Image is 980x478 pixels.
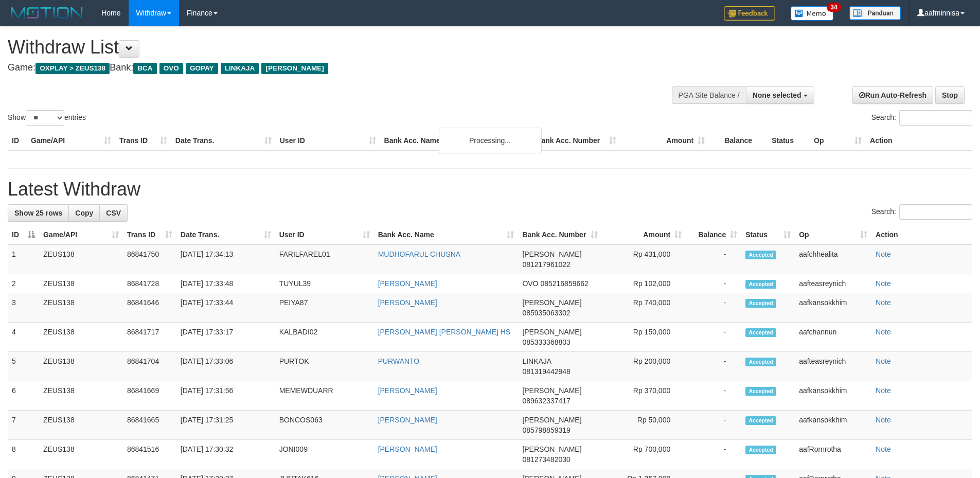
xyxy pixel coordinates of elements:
td: 5 [8,352,39,381]
input: Search: [899,204,972,220]
td: aafkansokkhim [795,411,871,440]
th: Date Trans.: activate to sort column ascending [176,225,275,244]
td: - [686,352,741,381]
h1: Withdraw List [8,37,643,58]
select: Showentries [26,110,64,126]
span: OXPLAY > ZEUS138 [35,63,110,74]
h1: Latest Withdraw [8,179,972,200]
a: [PERSON_NAME] [378,298,437,307]
th: Action [871,225,972,244]
td: - [686,411,741,440]
td: TUYUL39 [275,274,374,293]
span: Accepted [745,251,776,259]
a: [PERSON_NAME] [378,416,437,424]
td: ZEUS138 [39,293,123,323]
td: aafchhealita [795,244,871,274]
td: - [686,274,741,293]
span: Copy 085935063302 to clipboard [522,309,570,317]
th: Game/API: activate to sort column ascending [39,225,123,244]
span: LINKAJA [522,357,551,365]
td: aafRornrotha [795,440,871,469]
a: Note [876,386,891,395]
td: aafteasreynich [795,274,871,293]
td: 8 [8,440,39,469]
th: ID [8,131,27,150]
a: Note [876,357,891,365]
th: Action [866,131,972,150]
input: Search: [899,110,972,126]
td: [DATE] 17:31:56 [176,381,275,411]
td: [DATE] 17:30:32 [176,440,275,469]
span: Accepted [745,358,776,366]
td: Rp 431,000 [602,244,686,274]
a: [PERSON_NAME] [PERSON_NAME] HS [378,328,511,336]
td: Rp 150,000 [602,323,686,352]
span: [PERSON_NAME] [522,445,581,453]
h4: Game: Bank: [8,63,643,73]
td: 86841665 [123,411,176,440]
span: CSV [106,209,121,217]
a: Show 25 rows [8,204,69,222]
td: [DATE] 17:33:44 [176,293,275,323]
td: - [686,323,741,352]
td: [DATE] 17:31:25 [176,411,275,440]
span: 34 [827,3,841,12]
span: Accepted [745,387,776,396]
th: Trans ID: activate to sort column ascending [123,225,176,244]
span: Show 25 rows [14,209,62,217]
span: Copy 081319442948 to clipboard [522,367,570,376]
a: MUDHOFARUL CHUSNA [378,250,461,258]
span: Accepted [745,328,776,337]
th: Bank Acc. Name [380,131,532,150]
td: [DATE] 17:33:06 [176,352,275,381]
td: aafkansokkhim [795,293,871,323]
td: ZEUS138 [39,274,123,293]
td: PEIYA87 [275,293,374,323]
td: Rp 700,000 [602,440,686,469]
td: - [686,293,741,323]
span: Copy 085333368803 to clipboard [522,338,570,346]
td: - [686,381,741,411]
span: OVO [159,63,183,74]
th: Trans ID [115,131,171,150]
td: BONCOS063 [275,411,374,440]
a: Copy [68,204,100,222]
a: Run Auto-Refresh [852,86,933,104]
td: Rp 200,000 [602,352,686,381]
th: ID: activate to sort column descending [8,225,39,244]
th: Amount: activate to sort column ascending [602,225,686,244]
img: Button%20Memo.svg [791,6,834,21]
td: ZEUS138 [39,352,123,381]
label: Show entries [8,110,86,126]
a: Stop [935,86,965,104]
th: Balance [709,131,768,150]
td: [DATE] 17:34:13 [176,244,275,274]
td: [DATE] 17:33:48 [176,274,275,293]
img: panduan.png [849,6,901,20]
td: ZEUS138 [39,381,123,411]
span: None selected [753,91,801,99]
span: Copy 081217961022 to clipboard [522,260,570,269]
div: Processing... [439,128,542,153]
td: 86841728 [123,274,176,293]
span: Accepted [745,299,776,308]
td: FARILFAREL01 [275,244,374,274]
th: User ID [276,131,380,150]
a: Note [876,298,891,307]
td: 3 [8,293,39,323]
span: Copy 089632337417 to clipboard [522,397,570,405]
td: ZEUS138 [39,411,123,440]
td: PURTOK [275,352,374,381]
td: Rp 740,000 [602,293,686,323]
th: Balance: activate to sort column ascending [686,225,741,244]
th: Bank Acc. Number [532,131,620,150]
td: 86841704 [123,352,176,381]
td: Rp 102,000 [602,274,686,293]
a: Note [876,445,891,453]
td: aafchannun [795,323,871,352]
span: [PERSON_NAME] [522,328,581,336]
span: Accepted [745,416,776,425]
span: [PERSON_NAME] [522,298,581,307]
td: ZEUS138 [39,323,123,352]
td: ZEUS138 [39,244,123,274]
